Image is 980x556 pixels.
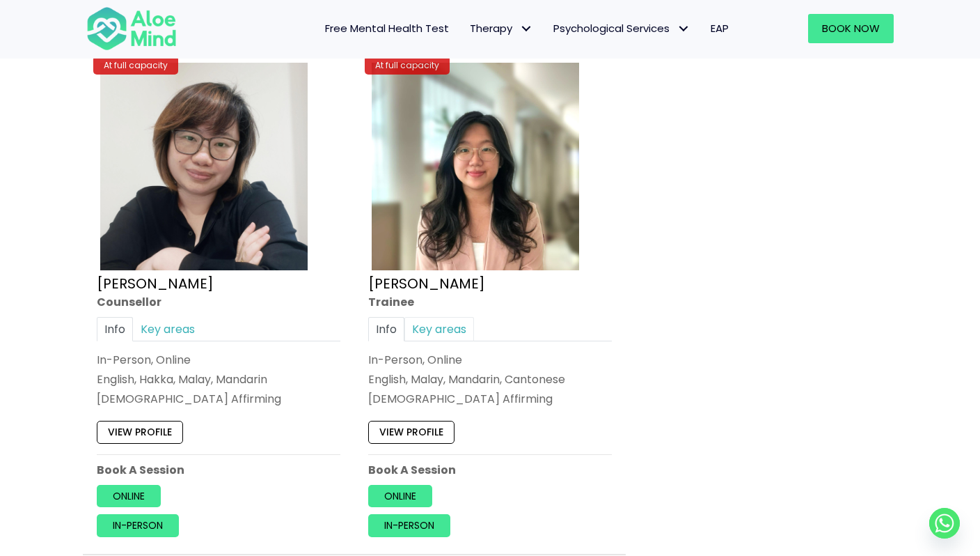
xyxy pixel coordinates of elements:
[368,514,450,536] a: In-person
[404,316,474,341] a: Key areas
[808,14,894,43] a: Book Now
[97,273,214,293] a: [PERSON_NAME]
[368,391,612,407] div: [DEMOGRAPHIC_DATA] Affirming
[365,56,450,75] div: At full capacity
[929,508,960,539] a: Whatsapp
[822,21,880,36] span: Book Now
[700,14,739,43] a: EAP
[711,21,729,36] span: EAP
[368,316,404,341] a: Info
[368,371,612,387] p: English, Malay, Mandarin, Cantonese
[100,63,308,270] img: Yvonne crop Aloe Mind
[133,316,203,341] a: Key areas
[673,19,693,39] span: Psychological Services: submenu
[97,371,340,387] p: English, Hakka, Malay, Mandarin
[97,316,133,341] a: Info
[97,514,179,536] a: In-person
[470,21,532,36] span: Therapy
[368,461,612,477] p: Book A Session
[315,14,459,43] a: Free Mental Health Test
[459,14,543,43] a: TherapyTherapy: submenu
[93,56,178,75] div: At full capacity
[368,485,432,507] a: Online
[325,21,449,36] span: Free Mental Health Test
[86,6,177,52] img: Aloe mind Logo
[368,352,612,368] div: In-Person, Online
[368,293,612,309] div: Trainee
[553,21,690,36] span: Psychological Services
[368,421,455,443] a: View profile
[97,293,340,309] div: Counsellor
[97,485,161,507] a: Online
[97,352,340,368] div: In-Person, Online
[97,391,340,407] div: [DEMOGRAPHIC_DATA] Affirming
[516,19,536,39] span: Therapy: submenu
[543,14,700,43] a: Psychological ServicesPsychological Services: submenu
[97,421,183,443] a: View profile
[195,14,739,43] nav: Menu
[368,273,485,293] a: [PERSON_NAME]
[97,461,340,477] p: Book A Session
[372,63,579,270] img: Zi Xuan Trainee Aloe Mind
